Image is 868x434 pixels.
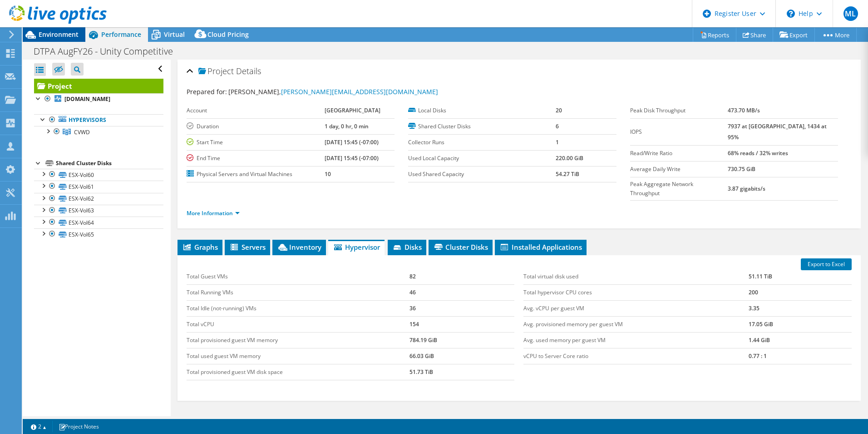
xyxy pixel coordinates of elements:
span: Environment [39,30,79,39]
label: Used Shared Capacity [408,170,556,179]
td: Avg. provisioned memory per guest VM [523,316,749,332]
b: [GEOGRAPHIC_DATA] [325,106,380,114]
b: 20 [556,106,562,114]
label: Start Time [187,138,325,147]
span: Performance [101,30,141,39]
label: Local Disks [408,106,556,115]
td: 17.05 GiB [749,316,852,332]
td: Total provisioned guest VM disk space [187,364,409,380]
label: Collector Runs [408,138,556,147]
b: 6 [556,122,559,130]
a: ESX-Vol64 [34,217,163,228]
span: CVWD [74,128,90,136]
td: 66.03 GiB [409,348,515,364]
td: Total Idle (not-running) VMs [187,300,409,316]
td: 784.19 GiB [409,332,515,348]
span: ML [843,6,858,21]
label: Physical Servers and Virtual Machines [187,170,325,179]
span: Details [236,66,261,76]
label: Peak Aggregate Network Throughput [630,180,728,198]
a: [DOMAIN_NAME] [34,93,163,105]
b: 1 [556,138,559,146]
a: Project [34,79,163,93]
span: Installed Applications [499,242,582,252]
a: ESX-Vol60 [34,169,163,181]
a: CVWD [34,126,163,138]
span: Inventory [277,242,321,252]
svg: \n [787,10,795,18]
td: vCPU to Server Core ratio [523,348,749,364]
a: Hypervisors [34,114,163,126]
a: ESX-Vol65 [34,228,163,240]
a: More Information [187,209,240,217]
b: [DATE] 15:45 (-07:00) [325,154,379,162]
b: 1 day, 0 hr, 0 min [325,122,369,130]
a: ESX-Vol62 [34,193,163,205]
label: Account [187,106,325,115]
span: Cloud Pricing [207,30,249,39]
a: More [814,28,857,42]
label: Used Local Capacity [408,154,556,163]
b: 220.00 GiB [556,154,583,162]
td: Avg. used memory per guest VM [523,332,749,348]
h1: DTPA AugFY26 - Unity Competitive [30,46,187,56]
label: Average Daily Write [630,165,728,174]
td: 3.35 [749,300,852,316]
a: ESX-Vol63 [34,205,163,217]
td: Total virtual disk used [523,269,749,285]
td: Total Guest VMs [187,269,409,285]
b: 54.27 TiB [556,170,579,178]
span: Project [198,67,234,76]
td: Avg. vCPU per guest VM [523,300,749,316]
label: Peak Disk Throughput [630,106,728,115]
td: Total vCPU [187,316,409,332]
div: Shared Cluster Disks [56,158,163,169]
a: Share [736,28,773,42]
b: 3.87 gigabits/s [728,185,765,192]
b: [DOMAIN_NAME] [64,95,110,103]
span: Hypervisor [333,242,380,252]
span: Servers [229,242,266,252]
b: 730.75 GiB [728,165,755,173]
span: Disks [392,242,422,252]
b: [DATE] 15:45 (-07:00) [325,138,379,146]
a: Project Notes [52,421,105,432]
label: Prepared for: [187,87,227,96]
label: Shared Cluster Disks [408,122,556,131]
a: ESX-Vol61 [34,181,163,192]
a: Export to Excel [801,258,852,270]
label: IOPS [630,127,728,136]
td: 46 [409,284,515,300]
b: 68% reads / 32% writes [728,149,788,157]
td: 51.73 TiB [409,364,515,380]
label: Duration [187,122,325,131]
a: Export [773,28,815,42]
td: Total Running VMs [187,284,409,300]
td: Total hypervisor CPU cores [523,284,749,300]
td: 51.11 TiB [749,269,852,285]
a: 2 [25,421,53,432]
label: End Time [187,154,325,163]
td: Total provisioned guest VM memory [187,332,409,348]
td: Total used guest VM memory [187,348,409,364]
a: Reports [693,28,736,42]
td: 154 [409,316,515,332]
td: 82 [409,269,515,285]
a: [PERSON_NAME][EMAIL_ADDRESS][DOMAIN_NAME] [281,87,438,96]
td: 200 [749,284,852,300]
td: 0.77 : 1 [749,348,852,364]
span: Graphs [182,242,218,252]
span: Virtual [164,30,185,39]
span: [PERSON_NAME], [228,87,438,96]
label: Read/Write Ratio [630,149,728,158]
b: 10 [325,170,331,178]
b: 7937 at [GEOGRAPHIC_DATA], 1434 at 95% [728,122,827,141]
td: 36 [409,300,515,316]
span: Cluster Disks [433,242,488,252]
b: 473.70 MB/s [728,106,760,114]
td: 1.44 GiB [749,332,852,348]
